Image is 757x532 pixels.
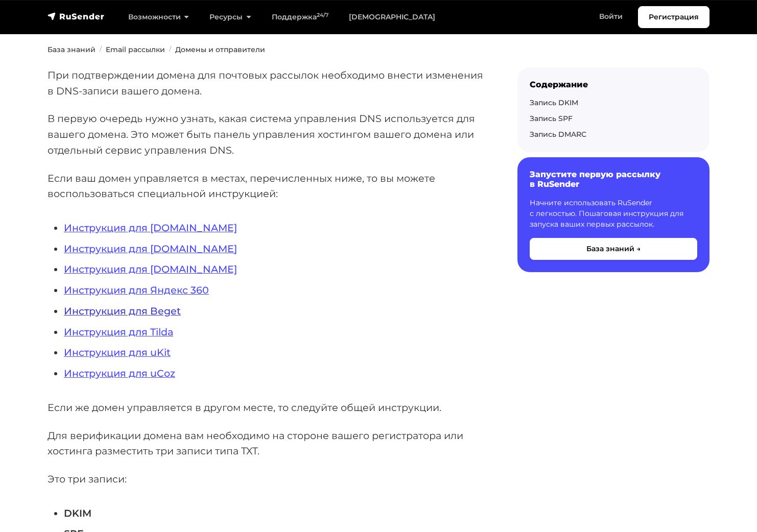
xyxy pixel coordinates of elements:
p: Для верификации домена вам необходимо на стороне вашего регистратора или хостинга разместить три ... [48,428,485,459]
nav: breadcrumb [41,44,716,55]
sup: 24/7 [317,12,328,18]
h6: Запустите первую рассылку в RuSender [530,170,697,189]
a: Инструкция для [DOMAIN_NAME] [64,222,237,234]
button: База знаний → [530,238,697,260]
a: Домены и отправители [175,45,265,54]
a: Ресурсы [199,7,261,28]
a: Инструкция для Beget [64,305,181,317]
p: Начните использовать RuSender с легкостью. Пошаговая инструкция для запуска ваших первых рассылок. [530,198,697,230]
strong: DKIM [64,507,91,519]
div: Содержание [530,80,697,89]
a: Поддержка24/7 [262,7,339,28]
img: RuSender [48,11,105,21]
a: [DEMOGRAPHIC_DATA] [339,7,445,28]
a: Email рассылки [106,45,165,54]
p: При подтверждении домена для почтовых рассылок необходимо внести изменения в DNS-записи вашего до... [48,67,485,99]
a: Запустите первую рассылку в RuSender Начните использовать RuSender с легкостью. Пошаговая инструк... [517,157,709,272]
a: Инструкция для [DOMAIN_NAME] [64,263,237,275]
a: Войти [589,6,633,27]
a: Инструкция для Яндекс 360 [64,284,209,296]
a: Регистрация [638,6,709,28]
p: В первую очередь нужно узнать, какая система управления DNS используется для вашего домена. Это м... [48,111,485,158]
a: Инструкция для uCoz [64,367,175,379]
p: Это три записи: [48,471,485,487]
p: Если ваш домен управляется в местах, перечисленных ниже, то вы можете воспользоваться специальной... [48,171,485,202]
a: Возможности [118,7,199,28]
a: Инструкция для [DOMAIN_NAME] [64,243,237,255]
a: Запись SPF [530,114,573,123]
a: Запись DMARC [530,130,586,139]
a: База знаний [48,45,96,54]
p: Если же домен управляется в другом месте, то следуйте общей инструкции. [48,400,485,416]
a: Запись DKIM [530,98,578,107]
a: Инструкция для uKit [64,346,171,358]
a: Инструкция для Tilda [64,326,173,338]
